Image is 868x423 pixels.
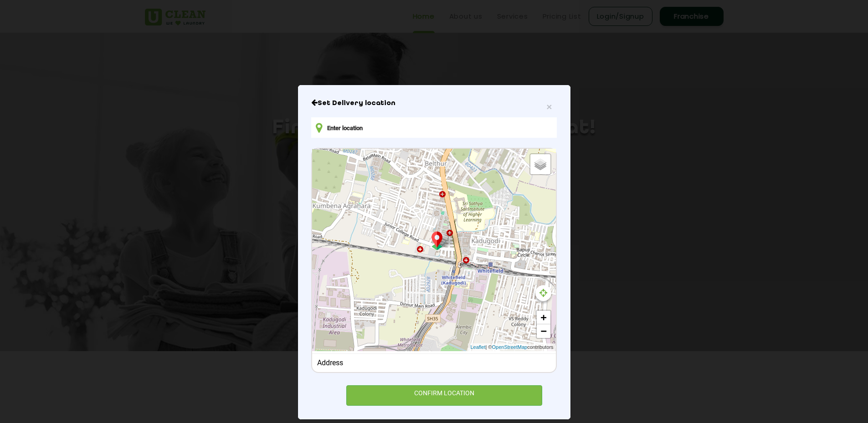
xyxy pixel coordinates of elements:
[317,358,551,367] div: Address
[530,154,550,174] a: Layers
[311,117,556,138] input: Enter location
[492,343,527,351] a: OpenStreetMap
[346,385,543,406] div: CONFIRM LOCATION
[546,101,552,112] span: ×
[470,343,485,351] a: Leaflet
[537,311,550,324] a: Zoom in
[537,324,550,338] a: Zoom out
[546,102,552,111] button: Close
[311,99,556,108] h6: Close
[468,343,555,351] div: | © contributors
